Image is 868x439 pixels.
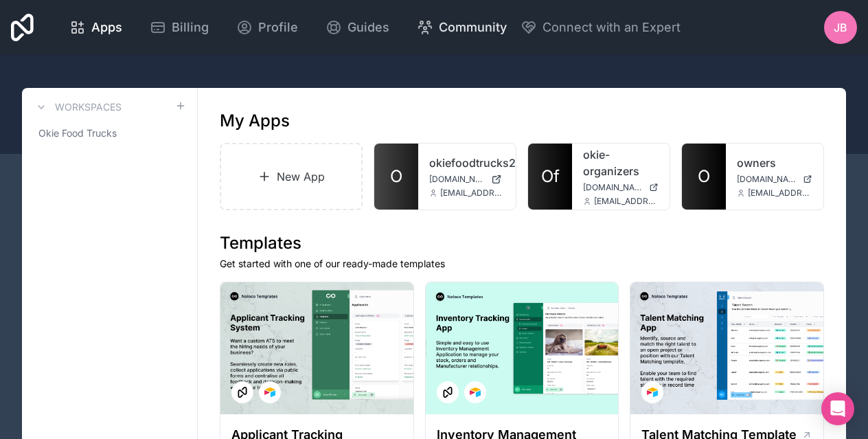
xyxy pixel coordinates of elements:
[583,182,659,193] a: [DOMAIN_NAME]
[470,387,481,398] img: Airtable Logo
[521,18,681,37] button: Connect with an Expert
[698,166,710,188] span: O
[737,174,797,185] span: [DOMAIN_NAME]
[258,18,298,37] span: Profile
[821,392,854,425] div: Open Intercom Messenger
[91,18,122,37] span: Apps
[347,18,389,37] span: Guides
[440,188,505,199] span: [EMAIL_ADDRESS][DOMAIN_NAME]
[439,18,507,37] span: Community
[220,143,363,210] a: New App
[429,174,505,185] a: [DOMAIN_NAME]
[647,387,658,398] img: Airtable Logo
[220,257,824,271] p: Get started with one of our ready-made templates
[528,144,572,210] a: Of
[58,12,133,43] a: Apps
[390,166,402,188] span: O
[38,126,117,140] span: Okie Food Trucks
[139,12,220,43] a: Billing
[583,146,659,179] a: okie-organizers
[737,174,812,185] a: [DOMAIN_NAME]
[406,12,518,43] a: Community
[220,110,290,132] h1: My Apps
[542,18,681,37] span: Connect with an Expert
[594,196,659,207] span: [EMAIL_ADDRESS][DOMAIN_NAME]
[583,182,643,193] span: [DOMAIN_NAME]
[737,155,812,171] a: owners
[33,121,186,146] a: Okie Food Trucks
[834,19,847,36] span: JB
[172,18,209,37] span: Billing
[264,387,275,398] img: Airtable Logo
[541,166,560,188] span: Of
[220,232,824,254] h1: Templates
[682,144,726,210] a: O
[748,188,812,199] span: [EMAIL_ADDRESS][DOMAIN_NAME]
[374,144,418,210] a: O
[55,100,122,114] h3: Workspaces
[225,12,309,43] a: Profile
[429,174,486,185] span: [DOMAIN_NAME]
[315,12,400,43] a: Guides
[33,99,122,115] a: Workspaces
[429,155,505,171] a: okiefoodtrucks2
